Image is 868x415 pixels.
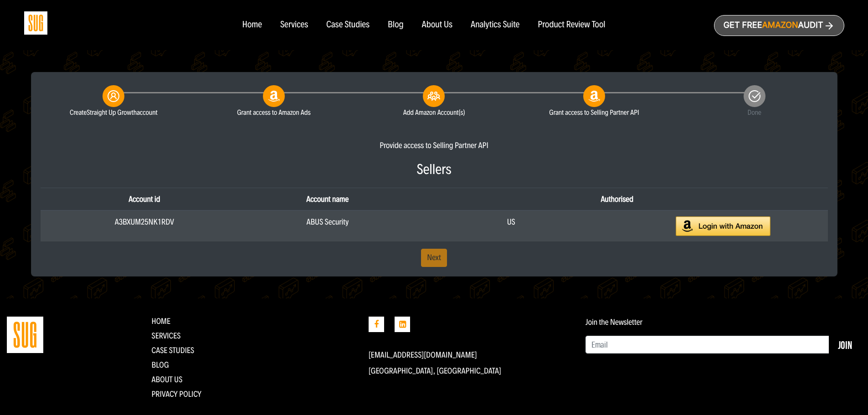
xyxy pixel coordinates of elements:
[422,20,453,30] a: About Us
[151,331,180,341] a: Services
[41,188,249,211] th: Account id
[24,11,47,35] img: Sug
[41,140,828,151] div: Provide access to Selling Partner API
[41,162,828,177] h3: Sellers
[242,20,262,30] a: Home
[7,317,43,353] img: Straight Up Growth
[388,20,404,30] a: Blog
[586,318,642,327] label: Join the Newsletter
[406,188,827,211] th: Authorised
[248,188,406,211] th: Account name
[41,107,187,118] small: Create account
[151,360,169,370] a: Blog
[151,316,170,326] a: Home
[369,350,477,360] a: [EMAIL_ADDRESS][DOMAIN_NAME]
[151,389,201,399] a: Privacy Policy
[829,336,861,354] button: Join
[41,210,249,241] td: A3BXUM25NK1RDV
[538,20,605,30] a: Product Review Tool
[361,107,508,118] small: Add Amazon Account(s)
[681,107,828,118] small: Done
[369,366,572,375] p: [GEOGRAPHIC_DATA], [GEOGRAPHIC_DATA]
[248,210,406,241] td: ABUS Security
[280,20,308,30] a: Services
[151,374,182,384] a: About Us
[762,20,798,30] span: Amazon
[586,336,829,354] input: Email
[326,20,370,30] a: Case Studies
[714,15,844,36] a: Get freeAmazonAudit
[471,20,519,30] a: Analytics Suite
[521,107,668,118] small: Grant access to Selling Partner API
[676,216,770,236] img: Login with Amazon
[200,107,347,118] small: Grant access to Amazon Ads
[151,345,194,355] a: CASE STUDIES
[87,108,137,117] span: Straight Up Growth
[405,216,617,236] div: US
